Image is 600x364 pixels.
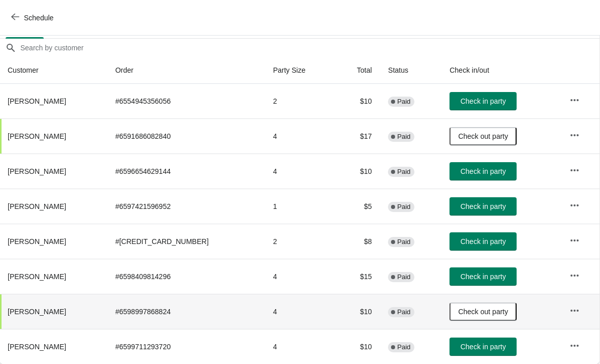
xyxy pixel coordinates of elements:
th: Status [380,57,441,84]
button: Check out party [449,127,517,145]
span: [PERSON_NAME] [8,202,66,210]
td: 4 [265,259,335,294]
th: Check in/out [441,57,561,84]
span: Paid [397,238,410,246]
input: Search by customer [20,39,599,57]
td: $10 [335,84,380,118]
td: # 6597421596952 [107,189,265,224]
td: $5 [335,189,380,224]
span: Paid [397,98,410,106]
button: Check in party [449,162,517,180]
span: Paid [397,343,410,351]
td: 2 [265,84,335,118]
td: # 6554945356056 [107,84,265,118]
td: # 6598997868824 [107,294,265,329]
span: Check in party [460,167,505,175]
span: Check in party [460,272,505,281]
td: $17 [335,118,380,154]
td: 2 [265,224,335,259]
td: 4 [265,118,335,154]
td: # [CREDIT_CARD_NUMBER] [107,224,265,259]
td: 4 [265,294,335,329]
span: Paid [397,273,410,281]
td: # 6591686082840 [107,118,265,154]
button: Check out party [449,302,517,321]
span: Paid [397,133,410,141]
td: # 6599711293720 [107,329,265,364]
span: Schedule [24,14,53,22]
span: Paid [397,203,410,211]
span: [PERSON_NAME] [8,343,66,351]
td: $10 [335,294,380,329]
button: Check in party [449,197,517,216]
span: [PERSON_NAME] [8,308,66,316]
span: Check out party [458,308,508,316]
span: Check in party [460,202,505,210]
button: Check in party [449,232,517,251]
td: 4 [265,329,335,364]
span: [PERSON_NAME] [8,167,66,175]
td: $15 [335,259,380,294]
th: Total [335,57,380,84]
span: Paid [397,308,410,316]
span: Paid [397,168,410,176]
td: $10 [335,329,380,364]
span: [PERSON_NAME] [8,132,66,140]
button: Schedule [5,9,62,27]
span: [PERSON_NAME] [8,272,66,281]
td: $10 [335,154,380,189]
td: $8 [335,224,380,259]
td: 1 [265,189,335,224]
td: # 6598409814296 [107,259,265,294]
td: # 6596654629144 [107,154,265,189]
span: Check out party [458,132,508,140]
button: Check in party [449,338,517,356]
span: [PERSON_NAME] [8,237,66,246]
button: Check in party [449,92,517,110]
span: Check in party [460,343,505,351]
span: Check in party [460,97,505,105]
button: Check in party [449,267,517,286]
th: Party Size [265,57,335,84]
span: Check in party [460,237,505,246]
span: [PERSON_NAME] [8,97,66,105]
td: 4 [265,154,335,189]
th: Order [107,57,265,84]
